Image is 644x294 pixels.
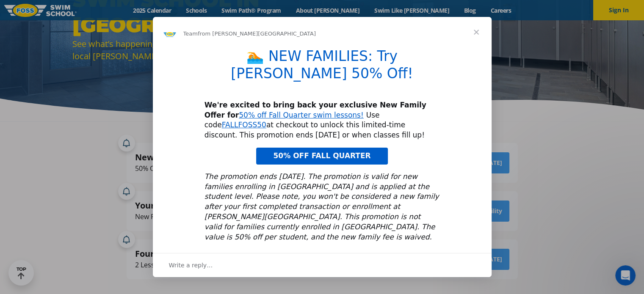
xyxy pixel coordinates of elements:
[273,151,370,160] span: 50% OFF FALL QUARTER
[205,172,439,241] i: The promotion ends [DATE]. The promotion is valid for new families enrolling in [GEOGRAPHIC_DATA]...
[153,253,492,277] div: Open conversation and reply
[169,260,213,271] span: Write a reply…
[163,27,177,41] img: Profile image for Team
[239,111,361,119] a: 50% off Fall Quarter swim lessons
[461,17,492,47] span: Close
[205,101,426,119] b: We're excited to bring back your exclusive New Family Offer for
[205,48,440,88] h1: 🏊 NEW FAMILIES: Try [PERSON_NAME] 50% Off!
[183,30,198,37] span: Team
[361,111,364,119] a: !
[256,148,387,165] a: 50% OFF FALL QUARTER
[222,121,266,129] a: FALLFOSS50
[205,100,440,140] div: Use code at checkout to unlock this limited-time discount. This promotion ends [DATE] or when cla...
[198,30,316,37] span: from [PERSON_NAME][GEOGRAPHIC_DATA]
